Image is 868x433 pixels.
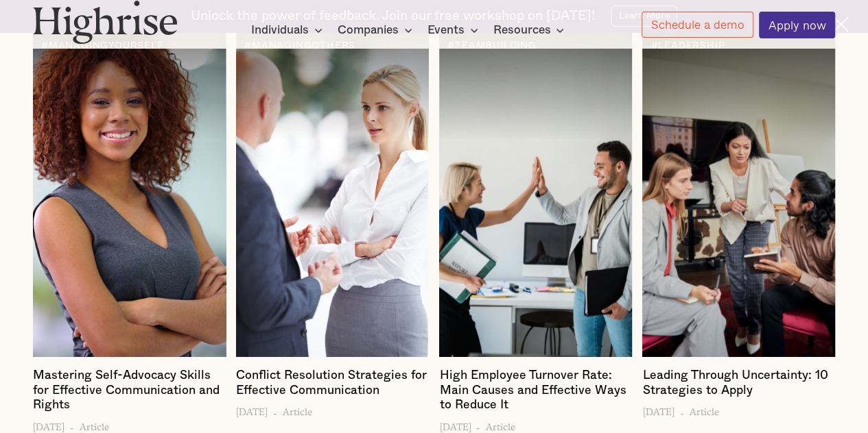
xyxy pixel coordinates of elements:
[273,403,277,417] h6: -
[642,368,834,397] h4: Leading Through Uncertainty: 10 Strategies to Apply
[427,22,465,38] div: Events
[236,403,268,417] h5: [DATE]
[493,22,550,38] div: Resources
[439,368,631,412] h4: High Employee Turnover Rate: Main Causes and Effective Ways to Reduce It
[427,22,482,38] div: Events
[33,417,64,432] h5: [DATE]
[251,22,309,38] div: Individuals
[689,403,718,417] h5: Article
[493,22,568,38] div: Resources
[283,403,312,417] h5: Article
[642,403,674,417] h5: [DATE]
[486,417,515,432] h5: Article
[236,368,428,397] h4: Conflict Resolution Strategies for Effective Communication
[679,403,683,417] h6: -
[338,22,417,38] div: Companies
[33,368,225,412] h4: Mastering Self-Advocacy Skills for Effective Communication and Rights
[251,22,327,38] div: Individuals
[80,417,109,432] h5: Article
[439,417,471,432] h5: [DATE]
[70,417,74,432] h6: -
[642,12,753,38] a: Schedule a demo
[759,12,835,38] a: Apply now
[338,22,399,38] div: Companies
[476,417,480,432] h6: -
